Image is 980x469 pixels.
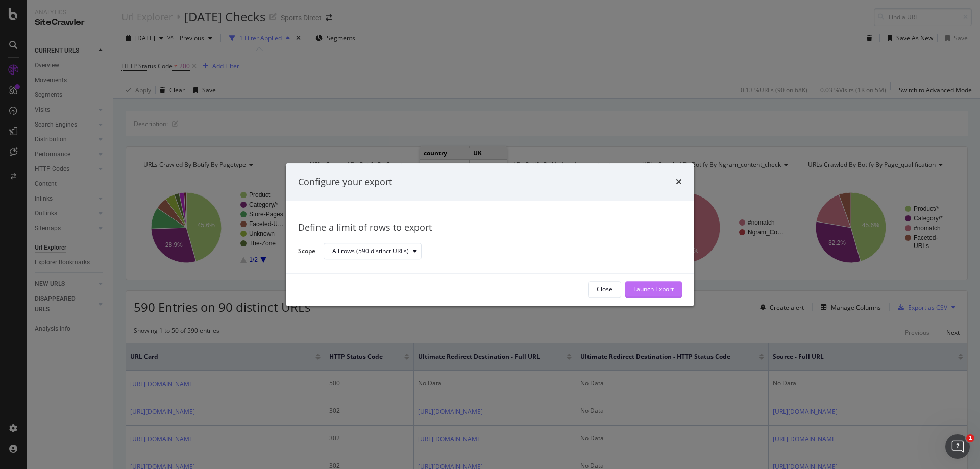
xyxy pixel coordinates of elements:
[945,434,970,459] iframe: Intercom live chat
[286,163,694,306] div: modal
[633,285,674,294] div: Launch Export
[597,285,612,294] div: Close
[966,434,974,442] span: 1
[332,249,409,255] div: All rows (590 distinct URLs)
[324,243,422,260] button: All rows (590 distinct URLs)
[298,176,392,189] div: Configure your export
[298,246,315,258] label: Scope
[298,221,682,235] div: Define a limit of rows to export
[588,281,621,298] button: Close
[676,176,682,189] div: times
[625,281,682,298] button: Launch Export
